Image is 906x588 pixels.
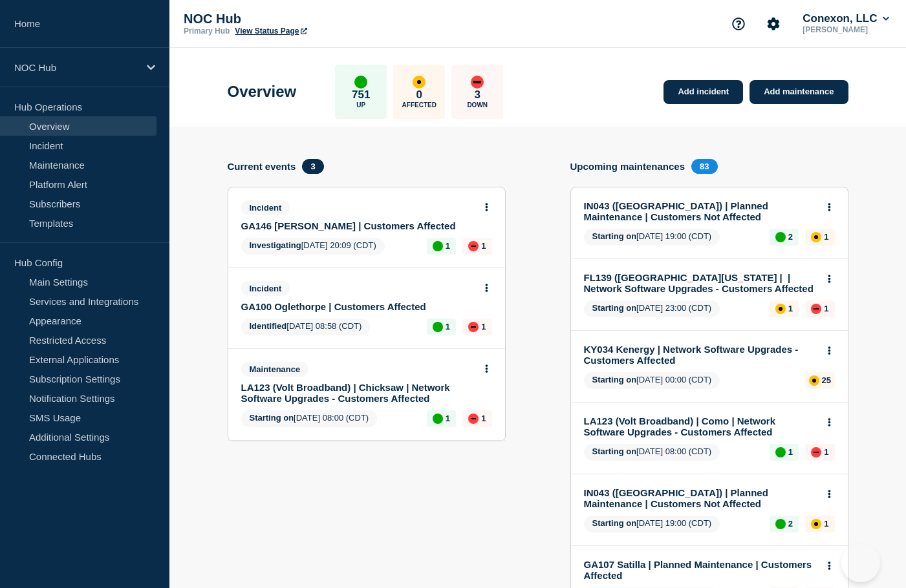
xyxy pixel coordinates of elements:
h4: Upcoming maintenances [570,161,685,172]
p: 1 [446,241,450,251]
p: 1 [481,414,486,423]
a: IN043 ([GEOGRAPHIC_DATA]) | Planned Maintenance | Customers Not Affected [584,487,817,509]
div: up [775,519,786,529]
p: 1 [824,304,828,313]
p: 1 [824,447,828,457]
span: [DATE] 08:00 (CDT) [241,410,378,427]
div: affected [811,519,821,529]
span: 83 [691,159,717,174]
span: [DATE] 19:00 (CDT) [584,516,720,532]
span: Incident [241,200,290,215]
div: down [811,447,821,457]
span: Starting on [592,303,637,313]
p: Primary Hub [184,26,230,36]
p: 3 [475,89,480,101]
span: [DATE] 08:58 (CDT) [241,319,371,335]
p: 1 [824,232,828,242]
p: Affected [402,101,437,109]
span: Starting on [592,518,637,528]
span: [DATE] 20:09 (CDT) [241,238,385,255]
p: [PERSON_NAME] [800,25,892,34]
div: down [468,322,479,332]
div: up [354,76,367,89]
span: Starting on [592,446,637,456]
span: Starting on [592,231,637,241]
p: 1 [788,447,793,457]
p: 1 [824,519,828,529]
div: up [775,232,786,242]
div: down [468,241,479,251]
div: down [811,304,821,314]
div: down [471,76,484,89]
button: Support [725,10,752,37]
a: FL139 ([GEOGRAPHIC_DATA][US_STATE] | | Network Software Upgrades - Customers Affected [584,272,817,294]
a: LA123 (Volt Broadband) | Como | Network Software Upgrades - Customers Affected [584,415,817,437]
iframe: Help Scout Beacon - Open [841,543,880,582]
span: Identified [250,321,287,331]
div: up [433,322,443,332]
div: down [468,414,479,424]
a: IN043 ([GEOGRAPHIC_DATA]) | Planned Maintenance | Customers Not Affected [584,200,817,222]
span: [DATE] 08:00 (CDT) [584,444,720,461]
p: 1 [446,414,450,423]
div: up [433,414,443,424]
span: [DATE] 23:00 (CDT) [584,300,720,317]
p: 25 [822,375,831,385]
span: [DATE] 19:00 (CDT) [584,229,720,246]
p: NOC Hub [184,12,442,26]
span: Maintenance [241,362,309,377]
p: 1 [481,322,486,331]
h1: Overview [228,83,297,101]
span: Starting on [250,413,294,423]
a: KY034 Kenergy | Network Software Upgrades - Customers Affected [584,344,817,366]
div: up [775,447,786,457]
h4: Current events [228,161,296,172]
p: 2 [788,519,793,529]
p: 0 [416,89,422,101]
p: 751 [352,89,370,101]
p: 1 [446,322,450,331]
p: 2 [788,232,793,242]
span: [DATE] 00:00 (CDT) [584,372,720,389]
div: up [433,241,443,251]
a: GA100 Oglethorpe | Customers Affected [241,301,475,312]
a: Add incident [663,80,743,104]
a: Add maintenance [750,80,848,104]
button: Account settings [760,10,787,37]
div: affected [775,304,786,314]
a: GA146 [PERSON_NAME] | Customers Affected [241,220,475,231]
span: Investigating [250,240,301,250]
a: LA123 (Volt Broadband) | Chicksaw | Network Software Upgrades - Customers Affected [241,382,475,404]
p: Down [467,101,488,109]
span: Starting on [592,375,637,384]
div: affected [811,232,821,242]
span: 3 [302,159,323,174]
a: GA107 Satilla | Planned Maintenance | Customers Affected [584,559,817,581]
span: Incident [241,281,290,296]
p: 1 [788,304,793,313]
p: Up [356,101,365,109]
a: View Status Page [235,26,307,36]
div: affected [413,76,426,89]
div: affected [809,375,819,386]
p: 1 [481,241,486,251]
p: NOC Hub [14,62,138,73]
button: Conexon, LLC [800,12,892,25]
